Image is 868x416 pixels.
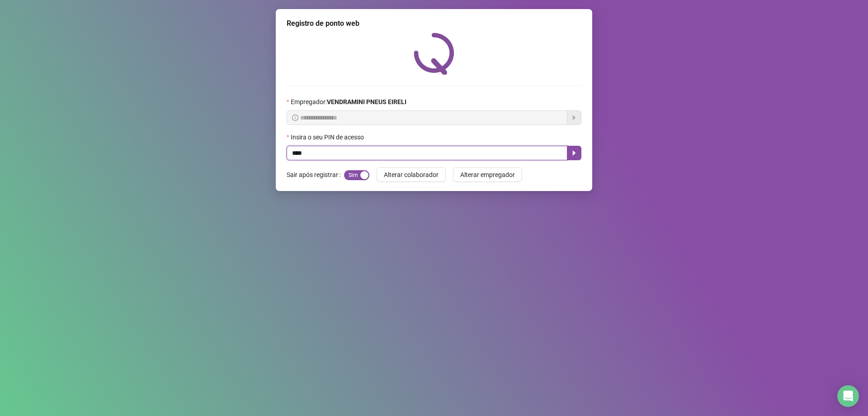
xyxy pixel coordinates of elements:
span: Alterar empregador [460,170,515,180]
strong: VENDRAMINI PNEUS EIRELI [327,98,406,105]
label: Sair após registrar [287,167,344,182]
button: Alterar colaborador [377,167,446,182]
span: info-circle [292,115,298,121]
span: Alterar colaborador [384,170,439,180]
button: Alterar empregador [453,167,522,182]
div: Registro de ponto web [287,18,581,29]
label: Insira o seu PIN de acesso [287,132,370,142]
span: caret-right [571,149,578,157]
div: Open Intercom Messenger [837,385,859,407]
img: QRPoint [414,33,454,75]
span: Empregador : [291,97,406,107]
